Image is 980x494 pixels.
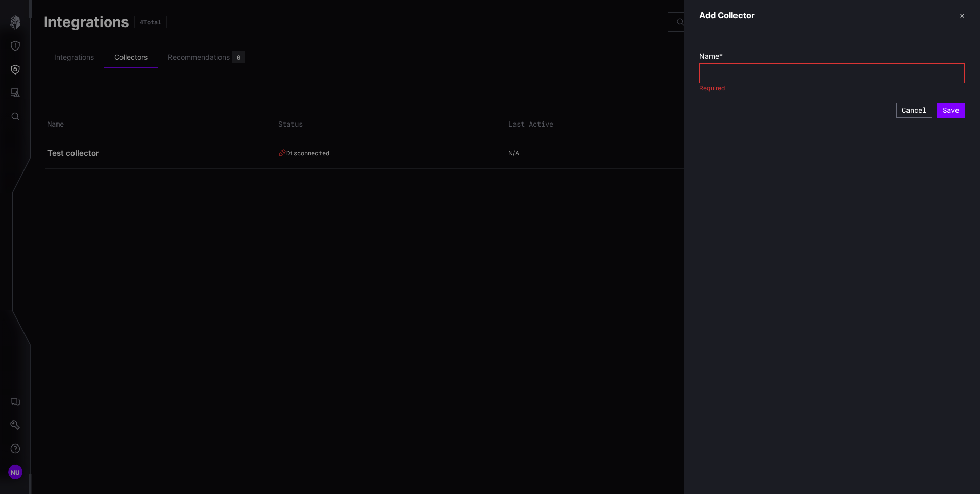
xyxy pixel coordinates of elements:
[960,10,965,21] button: ✕
[699,84,725,92] span: Required
[699,52,965,61] label: Name *
[699,10,755,21] h3: Add Collector
[937,103,965,118] button: Save
[896,103,932,118] button: Cancel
